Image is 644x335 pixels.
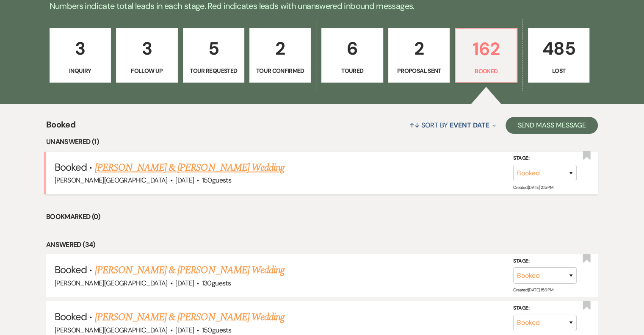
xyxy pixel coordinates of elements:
p: Follow Up [122,66,172,75]
a: 6Toured [321,28,383,83]
a: 2Proposal Sent [388,28,450,83]
button: Send Mass Message [506,117,598,134]
p: 2 [255,34,305,63]
p: 2 [394,34,444,63]
button: Sort By Event Date [406,114,499,136]
span: [PERSON_NAME][GEOGRAPHIC_DATA] [55,279,168,288]
p: 3 [55,34,105,63]
a: 162Booked [455,28,517,83]
label: Stage: [513,257,577,266]
span: Booked [55,161,87,174]
p: Tour Confirmed [255,66,305,75]
span: Booked [46,118,75,136]
a: 3Inquiry [50,28,111,83]
span: ↑↓ [409,121,420,130]
a: 5Tour Requested [183,28,244,83]
p: 5 [188,34,239,63]
p: 6 [327,34,377,63]
label: Stage: [513,304,577,313]
p: Inquiry [55,66,105,75]
span: [DATE] [175,326,194,335]
p: 162 [461,35,511,63]
p: Proposal Sent [394,66,444,75]
li: Answered (34) [46,239,598,250]
span: Event Date [450,121,489,130]
span: Booked [55,310,87,323]
span: [PERSON_NAME][GEOGRAPHIC_DATA] [55,176,168,185]
li: Bookmarked (0) [46,211,598,222]
span: 130 guests [202,279,231,288]
label: Stage: [513,154,577,163]
p: Toured [327,66,377,75]
span: [DATE] [175,279,194,288]
li: Unanswered (1) [46,136,598,147]
a: [PERSON_NAME] & [PERSON_NAME] Wedding [95,160,285,175]
span: 150 guests [202,176,231,185]
span: Created: [DATE] 2:15 PM [513,185,553,190]
p: Booked [461,66,511,76]
p: Lost [533,66,584,75]
p: 3 [122,34,172,63]
a: 485Lost [528,28,589,83]
span: Created: [DATE] 1:56 PM [513,287,553,293]
span: Booked [55,263,87,276]
span: 150 guests [202,326,231,335]
p: Tour Requested [188,66,239,75]
a: [PERSON_NAME] & [PERSON_NAME] Wedding [95,310,285,325]
a: 2Tour Confirmed [249,28,311,83]
a: [PERSON_NAME] & [PERSON_NAME] Wedding [95,263,285,278]
p: 485 [533,34,584,63]
span: [DATE] [175,176,194,185]
a: 3Follow Up [116,28,177,83]
span: [PERSON_NAME][GEOGRAPHIC_DATA] [55,326,168,335]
